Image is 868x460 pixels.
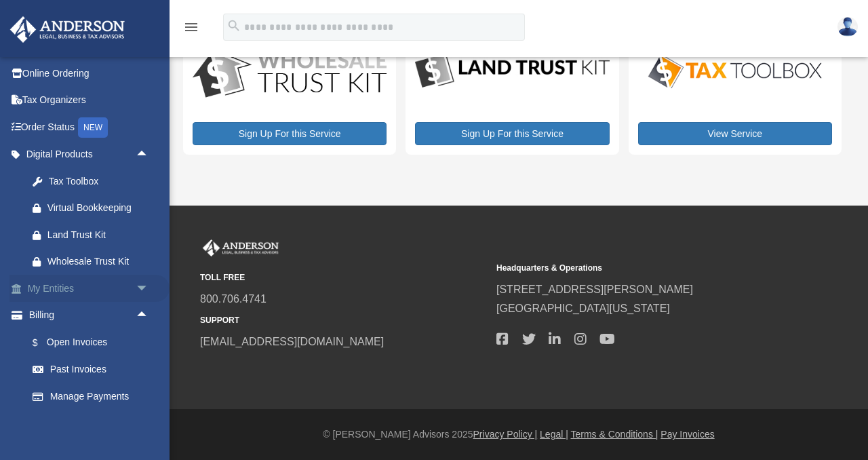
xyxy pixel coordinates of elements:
[193,122,387,145] a: Sign Up For this Service
[9,141,163,168] a: Digital Productsarrow_drop_up
[200,313,487,328] small: SUPPORT
[19,248,163,275] a: Wholesale Trust Kit
[9,275,170,302] a: My Entitiesarrow_drop_down
[200,293,267,305] a: 800.706.4741
[837,17,858,37] img: User Pic
[9,87,170,114] a: Tax Organizers
[496,261,783,275] small: Headquarters & Operations
[660,429,714,440] a: Pay Invoices
[496,303,670,314] a: [GEOGRAPHIC_DATA][US_STATE]
[136,141,163,169] span: arrow_drop_up
[540,429,568,440] a: Legal |
[19,383,170,410] a: Manage Payments
[19,356,170,383] a: Past Invoices
[415,122,609,145] a: Sign Up For this Service
[40,334,47,351] span: $
[47,253,146,270] div: Wholesale Trust Kit
[638,122,832,145] a: View Service
[200,239,281,257] img: Anderson Advisors Platinum Portal
[19,221,163,248] a: Land Trust Kit
[200,271,487,285] small: TOLL FREE
[47,173,146,190] div: Tax Toolbox
[9,302,170,329] a: Billingarrow_drop_up
[9,410,170,437] a: Events Calendar
[19,195,163,222] a: Virtual Bookkeeping
[136,275,163,303] span: arrow_drop_down
[496,284,693,295] a: [STREET_ADDRESS][PERSON_NAME]
[200,336,384,347] a: [EMAIL_ADDRESS][DOMAIN_NAME]
[6,16,129,43] img: Anderson Advisors Platinum Portal
[47,199,146,216] div: Virtual Bookkeeping
[473,429,538,440] a: Privacy Policy |
[19,328,170,356] a: $Open Invoices
[183,19,199,35] i: menu
[136,302,163,330] span: arrow_drop_up
[415,49,609,90] img: LandTrust_lgo-1.jpg
[9,113,170,141] a: Order StatusNEW
[183,24,199,35] a: menu
[193,49,387,100] img: WS-Trust-Kit-lgo-1.jpg
[571,429,658,440] a: Terms & Conditions |
[19,168,163,195] a: Tax Toolbox
[78,117,108,138] div: NEW
[47,227,146,244] div: Land Trust Kit
[9,60,170,87] a: Online Ordering
[170,426,868,443] div: © [PERSON_NAME] Advisors 2025
[226,18,241,33] i: search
